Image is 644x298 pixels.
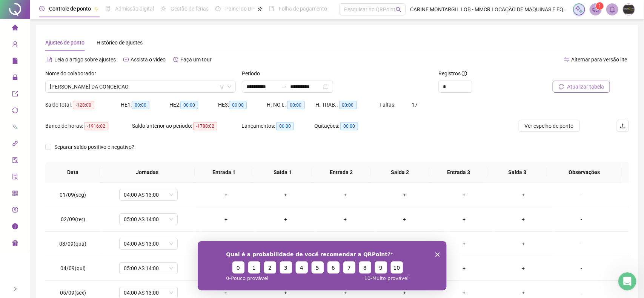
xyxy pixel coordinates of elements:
span: -128:00 [73,101,94,109]
sup: 1 [596,2,604,10]
span: Ver espelho de ponto [525,122,574,130]
div: + [500,240,547,248]
span: audit [12,154,18,169]
img: sparkle-icon.fc2bf0ac1784a2077858766a79e2daf3.svg [575,5,583,14]
span: file [12,54,18,69]
span: Folha de pagamento [279,6,327,12]
span: GERSON SANTOS DA CONCEICAO [50,81,231,92]
span: 01/09(seg) [60,192,86,198]
span: Registros [438,69,467,78]
div: - [559,240,604,248]
span: notification [592,6,599,13]
span: 00:00 [132,101,149,109]
span: Atualizar tabela [567,83,604,91]
div: - [559,264,604,272]
span: right [12,286,18,292]
th: Data [45,162,100,183]
th: Entrada 3 [429,162,488,183]
button: Atualizar tabela [553,81,610,93]
span: info-circle [462,71,467,76]
div: Saldo anterior ao período: [132,122,241,130]
span: reload [559,84,564,89]
span: file-done [105,6,111,11]
div: Quitações: [314,122,387,130]
span: -1788:02 [193,122,217,130]
span: pushpin [258,7,262,11]
div: + [381,240,429,248]
label: Período [242,69,265,78]
div: + [440,264,488,272]
div: Lançamentos: [241,122,314,130]
label: Nome do colaborador [45,69,101,78]
span: 04:00 AS 13:00 [124,189,173,200]
span: filter [220,84,224,89]
span: gift [12,237,18,252]
div: - [559,289,604,297]
span: sun [161,6,166,11]
span: 02/09(ter) [61,216,85,222]
div: + [500,264,547,272]
span: qrcode [12,187,18,202]
span: history [173,57,178,62]
div: + [203,289,250,297]
div: + [262,191,309,199]
span: 04/09(qui) [60,265,86,271]
div: + [321,191,369,199]
span: Assista o vídeo [131,57,166,63]
span: clock-circle [39,6,45,11]
span: youtube [123,57,129,62]
span: swap [564,57,569,62]
span: sync [12,104,18,119]
span: home [12,21,18,36]
div: + [321,215,369,223]
span: swap-right [281,84,287,90]
iframe: Pesquisa da QRPoint [198,241,447,290]
div: + [262,240,309,248]
div: + [500,191,547,199]
th: Entrada 2 [312,162,371,183]
span: 00:00 [339,101,357,109]
th: Saída 3 [488,162,547,183]
span: 00:00 [180,101,198,109]
span: pushpin [94,7,98,11]
div: + [262,215,309,223]
div: - [559,191,604,199]
span: api [12,137,18,152]
div: Saldo total: [45,101,121,109]
span: Admissão digital [115,6,154,12]
div: - [559,215,604,223]
span: Faltas: [380,102,397,108]
span: 05:00 AS 14:00 [124,263,173,274]
span: 00:00 [276,122,294,130]
span: 05:00 AS 14:00 [124,214,173,225]
span: down [227,84,232,89]
span: bell [609,6,616,13]
button: Ver espelho de ponto [519,120,580,132]
div: + [381,191,429,199]
span: info-circle [12,220,18,235]
span: 1 [599,3,601,9]
span: 03/09(qua) [59,241,86,247]
div: H. TRAB.: [316,101,380,109]
div: + [440,240,488,248]
span: user-add [12,38,18,53]
div: + [262,289,309,297]
span: dollar [12,203,18,219]
span: Gestão de férias [171,6,209,12]
span: 05/09(sex) [60,290,86,296]
span: search [396,7,401,12]
iframe: Intercom live chat [618,272,636,290]
span: solution [12,170,18,185]
span: export [12,87,18,102]
span: -1916:02 [84,122,108,130]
